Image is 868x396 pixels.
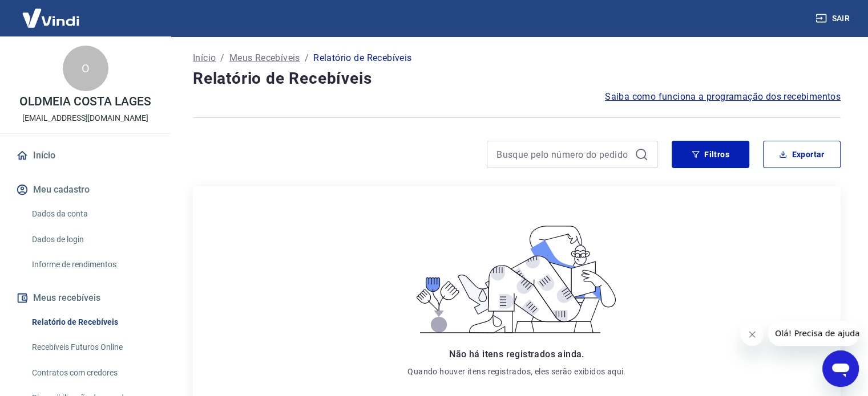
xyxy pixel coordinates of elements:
button: Meus recebíveis [14,285,157,311]
h4: Relatório de Recebíveis [193,67,841,90]
a: Recebíveis Futuros Online [27,336,157,359]
iframe: Botão para abrir a janela de mensagens [822,350,859,387]
a: Informe de rendimentos [27,253,157,276]
button: Meu cadastro [14,177,157,202]
iframe: Fechar mensagem [741,323,764,346]
a: Relatório de Recebíveis [27,311,157,334]
button: Exportar [763,141,841,168]
iframe: Mensagem da empresa [768,321,859,346]
a: Contratos com credores [27,361,157,385]
span: Olá! Precisa de ajuda? [7,8,96,17]
p: / [220,51,224,65]
a: Meus Recebíveis [229,51,300,65]
p: / [305,51,309,65]
p: Relatório de Recebíveis [313,51,411,65]
a: Dados da conta [27,202,157,226]
div: O [63,46,108,91]
p: OLDMEIA COSTA LAGES [19,96,151,108]
a: Início [193,51,216,65]
img: Vindi [14,1,88,35]
p: Quando houver itens registrados, eles serão exibidos aqui. [407,366,625,377]
span: Não há itens registrados ainda. [449,349,584,360]
a: Início [14,143,157,168]
a: Dados de login [27,228,157,251]
a: Saiba como funciona a programação dos recebimentos [605,90,841,104]
button: Filtros [672,141,749,168]
button: Sair [813,8,854,29]
input: Busque pelo número do pedido [496,146,630,163]
p: [EMAIL_ADDRESS][DOMAIN_NAME] [22,112,148,124]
